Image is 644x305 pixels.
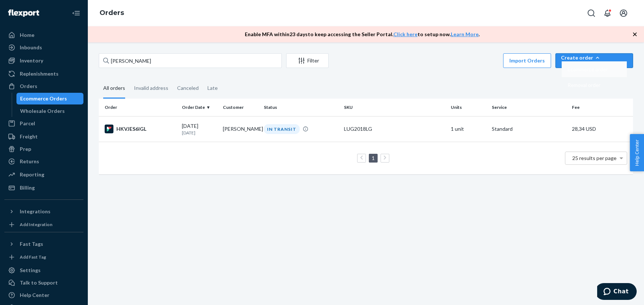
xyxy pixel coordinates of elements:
button: Create orderEcommerce orderRemoval order [555,53,633,68]
div: Canceled [177,79,199,98]
div: Integrations [20,208,50,215]
th: Fee [569,99,633,116]
div: Replenishments [20,70,59,77]
a: Reporting [4,169,83,180]
div: Parcel [20,120,35,127]
th: Order Date [179,99,220,116]
a: Page 1 is your current page [370,155,376,161]
div: Talk to Support [20,279,58,286]
td: 1 unit [448,116,489,142]
input: Search orders [99,53,282,68]
a: Orders [4,80,83,92]
div: Invalid address [134,79,168,98]
p: Standard [492,125,566,133]
button: Help Center [630,134,644,171]
div: Create order [561,54,628,61]
button: Filter [286,53,329,68]
th: Service [489,99,569,116]
a: Wholesale Orders [16,105,84,117]
div: Add Fast Tag [20,254,46,260]
a: Help Center [4,289,83,301]
td: [PERSON_NAME] [220,116,261,142]
a: Inventory [4,55,83,66]
div: IN TRANSIT [264,124,300,134]
div: Orders [20,83,37,90]
div: Add Integration [20,221,52,228]
button: Ecommerce order [562,61,627,77]
th: Units [448,99,489,116]
div: Wholesale Orders [20,107,65,115]
div: Filter [287,57,328,64]
th: SKU [341,99,448,116]
iframe: Apre un widget che permette di chattare con uno dei nostri agenti [597,283,637,301]
button: Fast Tags [4,238,83,250]
a: Freight [4,131,83,142]
td: 28,34 USD [569,116,633,142]
a: Parcel [4,118,83,129]
div: Prep [20,145,31,153]
a: Ecommerce Orders [16,93,84,104]
a: Home [4,29,83,41]
div: Home [20,31,34,39]
th: Order [99,99,179,116]
ol: breadcrumbs [94,3,130,24]
a: Inbounds [4,42,83,53]
a: Click here [393,31,418,37]
button: Open notifications [600,6,615,20]
button: Close Navigation [69,6,83,20]
a: Billing [4,182,83,194]
button: Integrations [4,206,83,217]
div: Ecommerce Orders [20,95,67,102]
button: Removal order [562,77,627,93]
span: Ecommerce order [568,67,608,72]
div: LUG2018LG [344,125,445,133]
div: Help Center [20,291,49,299]
div: Customer [223,104,258,110]
button: Open Search Box [584,6,599,20]
p: Enable MFA within 23 days to keep accessing the Seller Portal. to setup now. . [245,31,480,38]
div: Billing [20,184,35,191]
a: Add Fast Tag [4,253,83,262]
p: [DATE] [182,130,217,136]
div: Freight [20,133,38,140]
th: Status [261,99,341,116]
div: Returns [20,158,39,165]
button: Talk to Support [4,277,83,289]
a: Settings [4,264,83,276]
button: Open account menu [616,6,631,20]
div: Late [207,79,218,98]
div: HKVJES6IGL [105,125,176,133]
div: Inbounds [20,44,42,51]
div: All orders [103,79,125,99]
div: Settings [20,267,41,274]
a: Orders [100,9,124,17]
div: Fast Tags [20,240,43,248]
a: Learn More [451,31,479,37]
a: Prep [4,143,83,155]
img: Flexport logo [8,9,39,17]
div: Inventory [20,57,43,64]
div: [DATE] [182,122,217,136]
a: Returns [4,156,83,167]
a: Add Integration [4,220,83,229]
a: Replenishments [4,68,83,80]
button: Import Orders [503,53,551,68]
span: 25 results per page [572,155,617,161]
div: Reporting [20,171,44,178]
